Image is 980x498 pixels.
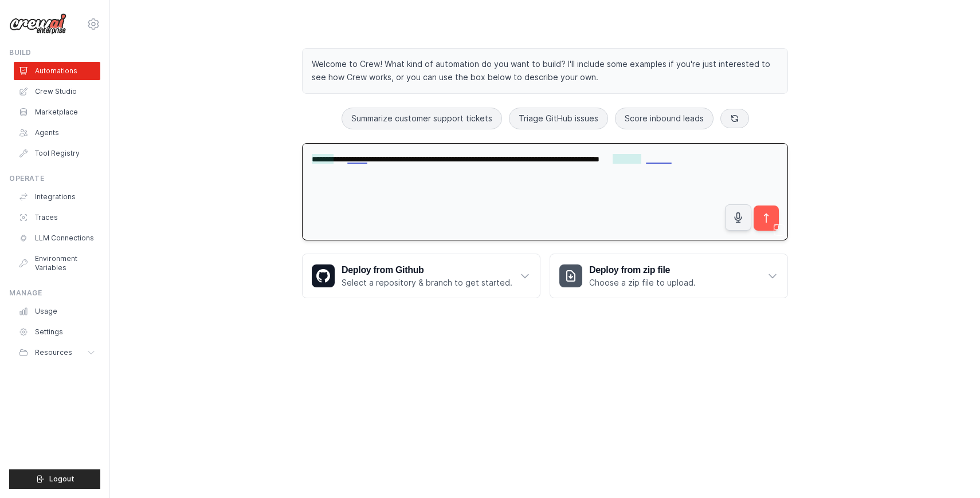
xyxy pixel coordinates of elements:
p: Select a repository & branch to get started. [342,277,512,288]
h3: Deploy from Github [342,263,512,277]
a: Integrations [14,188,100,206]
button: Summarize customer support tickets [342,108,502,129]
span: Resources [35,348,72,357]
button: Triage GitHub issues [509,108,608,129]
img: Logo [9,13,66,35]
a: Agents [14,124,100,142]
div: Build [9,48,100,57]
p: Welcome to Crew! What kind of automation do you want to build? I'll include some examples if you'... [312,58,778,84]
p: Choose a zip file to upload. [589,277,696,288]
a: Usage [14,302,100,321]
iframe: Chat Widget [923,443,980,498]
a: Settings [14,323,100,341]
div: Manage [9,288,100,298]
a: Crew Studio [14,82,100,101]
span: Logout [49,475,75,484]
div: Operate [9,174,100,183]
a: Marketplace [14,103,100,121]
button: Score inbound leads [615,108,714,129]
button: Logout [9,469,100,489]
h3: Deploy from zip file [589,263,696,277]
a: Traces [14,208,100,227]
a: Tool Registry [14,144,100,163]
a: LLM Connections [14,229,100,247]
a: Automations [14,62,100,80]
div: Widget de chat [923,443,980,498]
a: Environment Variables [14,250,100,277]
button: Resources [14,343,100,362]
